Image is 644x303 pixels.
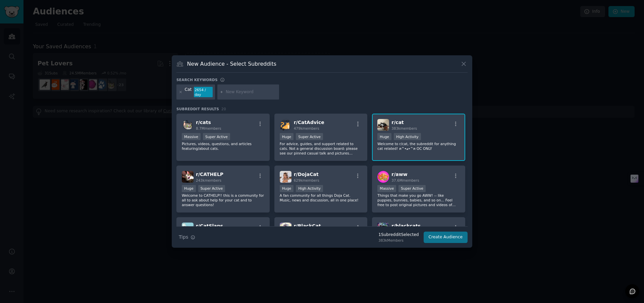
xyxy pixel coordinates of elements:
[294,126,319,130] span: 479k members
[176,77,218,82] h3: Search keywords
[294,223,321,229] span: r/ BlackCat
[377,171,389,183] img: aww
[280,223,291,234] img: BlackCat
[391,178,419,182] span: 37.6M members
[296,133,323,140] div: Super Active
[377,119,389,131] img: cat
[182,141,264,151] p: Pictures, videos, questions, and articles featuring/about cats.
[194,87,213,98] div: 2654 / day
[294,178,319,182] span: 629k members
[377,223,389,234] img: blackcats
[296,185,323,192] div: High Activity
[391,120,404,125] span: r/ cat
[377,141,460,151] p: Welcome to r/cat, the subreddit for anything cat related! ฅ^•ﻌ•^ฅ OC ONLY
[378,232,419,238] div: 1 Subreddit Selected
[182,193,264,207] p: Welcome to CATHELP!! this is a community for all to ask about help for your cat and to answer que...
[182,185,196,192] div: Huge
[179,234,188,241] span: Tips
[182,133,201,140] div: Massive
[203,133,230,140] div: Super Active
[196,120,211,125] span: r/ cats
[182,223,194,234] img: CatSlaps
[280,193,362,202] p: A fan community for all things Doja Cat. Music, news and discussion, all in one place!
[176,107,219,111] span: Subreddit Results
[377,193,460,207] p: Things that make you go AWW! -- like puppies, bunnies, babies, and so on... Feel free to post ori...
[280,119,291,131] img: CatAdvice
[280,133,294,140] div: Huge
[196,126,221,130] span: 8.7M members
[187,60,276,67] h3: New Audience - Select Subreddits
[196,172,223,177] span: r/ CATHELP
[221,107,226,111] span: 20
[391,126,417,130] span: 383k members
[280,185,294,192] div: Huge
[398,185,426,192] div: Super Active
[226,89,277,95] input: New Keyword
[424,232,468,243] button: Create Audience
[294,172,319,177] span: r/ DojaCat
[280,141,362,156] p: For advice, guides, and support related to cats. Not a general discussion board: please see our p...
[377,133,391,140] div: Huge
[391,172,407,177] span: r/ aww
[377,185,396,192] div: Massive
[176,231,198,243] button: Tips
[196,223,223,229] span: r/ CatSlaps
[185,87,192,98] div: Cat
[198,185,225,192] div: Super Active
[196,178,221,182] span: 243k members
[182,171,194,183] img: CATHELP
[394,133,421,140] div: High Activity
[182,119,194,131] img: cats
[294,120,324,125] span: r/ CatAdvice
[280,171,291,183] img: DojaCat
[378,238,419,243] div: 383k Members
[391,223,421,229] span: r/ blackcats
